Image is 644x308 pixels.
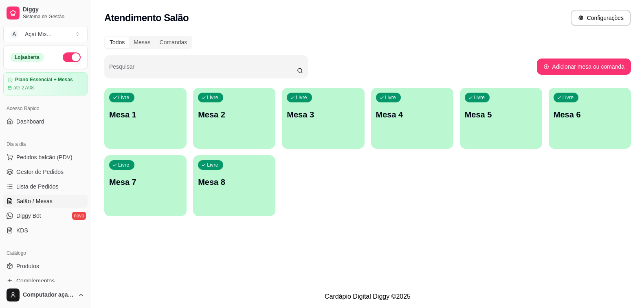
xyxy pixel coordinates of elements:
[16,182,59,191] span: Lista de Pedidos
[537,59,631,75] button: Adicionar mesa ou comanda
[23,13,84,20] span: Sistema de Gestão
[104,155,187,216] button: LivreMesa 7
[118,162,130,168] p: Livre
[3,274,88,287] a: Complementos
[105,37,129,48] div: Todos
[3,3,88,23] a: DiggySistema de Gestão
[25,30,51,38] div: Açaí Mix ...
[460,88,542,149] button: LivreMesa 5
[23,291,75,299] span: Computador açaí Mix
[16,153,73,161] span: Pedidos balcão (PDV)
[3,224,88,237] a: KDS
[3,247,88,260] div: Catálogo
[16,197,53,205] span: Salão / Mesas
[474,94,485,101] p: Livre
[3,72,88,95] a: Plano Essencial + Mesasaté 27/08
[109,109,182,120] p: Mesa 1
[16,168,64,176] span: Gestor de Pedidos
[16,117,44,126] span: Dashboard
[91,285,644,308] footer: Cardápio Digital Diggy © 2025
[3,260,88,273] a: Produtos
[193,88,275,149] button: LivreMesa 2
[104,11,189,24] h2: Atendimento Salão
[129,37,155,48] div: Mesas
[109,66,297,74] input: Pesquisar
[16,226,28,234] span: KDS
[16,212,41,220] span: Diggy Bot
[563,94,574,101] p: Livre
[16,262,39,270] span: Produtos
[3,209,88,222] a: Diggy Botnovo
[16,277,55,285] span: Complementos
[118,94,130,101] p: Livre
[376,109,448,120] p: Mesa 4
[287,109,359,120] p: Mesa 3
[207,94,218,101] p: Livre
[465,109,537,120] p: Mesa 5
[371,88,453,149] button: LivreMesa 4
[3,165,88,178] a: Gestor de Pedidos
[10,53,44,62] div: Loja aberta
[198,109,270,120] p: Mesa 2
[3,115,88,128] a: Dashboard
[3,285,88,305] button: Computador açaí Mix
[296,94,307,101] p: Livre
[571,10,631,26] button: Configurações
[282,88,364,149] button: LivreMesa 3
[15,77,73,83] article: Plano Essencial + Mesas
[155,37,192,48] div: Comandas
[63,52,81,62] button: Alterar Status
[554,109,626,120] p: Mesa 6
[13,85,34,91] article: até 27/08
[3,102,88,115] div: Acesso Rápido
[10,30,18,38] span: A
[3,195,88,208] a: Salão / Mesas
[207,162,218,168] p: Livre
[549,88,631,149] button: LivreMesa 6
[3,151,88,164] button: Pedidos balcão (PDV)
[3,180,88,193] a: Lista de Pedidos
[193,155,275,216] button: LivreMesa 8
[3,138,88,151] div: Dia a dia
[3,26,88,42] button: Select a team
[198,176,270,188] p: Mesa 8
[385,94,396,101] p: Livre
[104,88,187,149] button: LivreMesa 1
[23,6,84,13] span: Diggy
[109,176,182,188] p: Mesa 7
